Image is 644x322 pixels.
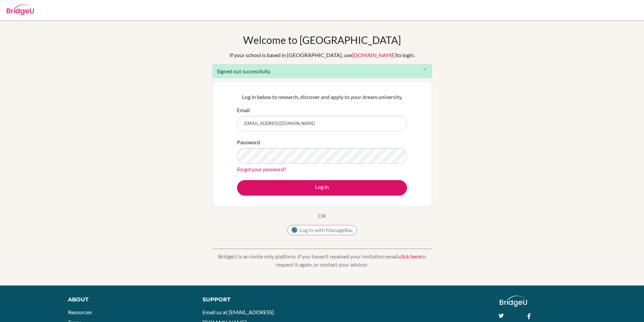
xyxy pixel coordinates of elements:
[7,4,34,15] img: Bridge-U
[500,296,527,307] img: logo_white@2x-f4f0deed5e89b7ecb1c2cc34c3e3d731f90f0f143d5ea2071677605dd97b5244.png
[212,252,432,269] p: BridgeU is an invite only platform. If you haven’t received your invitation email, to request it ...
[243,34,401,46] h1: Welcome to [GEOGRAPHIC_DATA]
[230,51,415,59] div: If your school is based in [GEOGRAPHIC_DATA], use to login.
[352,52,396,58] a: [DOMAIN_NAME]
[418,65,432,75] button: Close
[287,225,357,235] button: Log in with ManageBac
[237,93,407,101] p: Log in below to research, discover and apply to your dream university.
[237,166,286,172] a: Forgot your password?
[318,212,326,220] p: OR
[237,138,260,146] label: Password
[399,253,421,259] a: click here
[422,67,427,72] i: close
[68,296,187,304] div: About
[202,296,314,304] div: Support
[237,106,250,114] label: Email
[237,180,407,196] button: Log in
[212,64,432,78] div: Signed out successfully.
[68,309,92,315] a: Resources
